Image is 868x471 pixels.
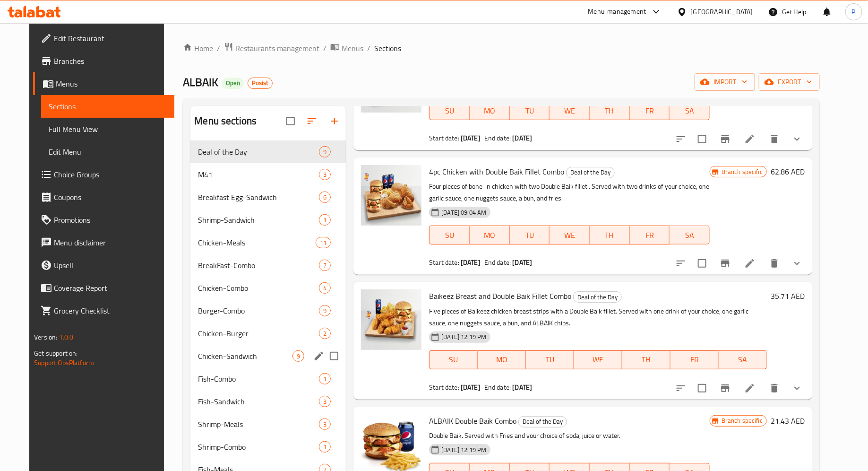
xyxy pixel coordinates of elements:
[578,353,619,366] span: WE
[217,43,220,54] li: /
[54,192,167,203] span: Coupons
[670,101,710,120] button: SA
[766,76,812,88] span: export
[744,258,756,269] a: Edit menu item
[786,377,808,400] button: show more
[198,169,319,180] span: M41
[361,165,421,226] img: 4pc Chicken with Double Baik Fillet Combo
[692,253,712,273] span: Select to update
[33,186,174,209] a: Coupons
[319,260,331,271] div: items
[630,101,670,120] button: FR
[319,329,330,338] span: 2
[670,252,692,275] button: sort-choices
[630,226,670,244] button: FR
[692,129,712,149] span: Select to update
[786,128,808,150] button: show more
[33,72,174,95] a: Menus
[33,50,174,72] a: Branches
[33,277,174,299] a: Coverage Report
[56,78,167,89] span: Menus
[292,350,304,362] div: items
[429,226,470,244] button: SU
[771,289,805,303] h6: 35.71 AED
[319,420,330,429] span: 3
[49,146,167,157] span: Edit Menu
[759,73,820,91] button: export
[429,414,516,428] span: ALBAIK Double Baik Combo
[198,260,319,271] div: BreakFast-Combo
[54,55,167,67] span: Branches
[319,443,330,452] span: 1
[484,132,511,144] span: End date:
[510,101,550,120] button: TU
[41,95,174,118] a: Sections
[319,396,331,407] div: items
[33,254,174,277] a: Upsell
[319,284,330,293] span: 4
[33,209,174,231] a: Promotions
[198,237,316,248] span: Chicken-Meals
[190,186,346,209] div: Breakfast Egg-Sandwich6
[190,413,346,436] div: Shrimp-Meals3
[714,377,737,400] button: Branch-specific-item
[473,104,506,118] span: MO
[198,419,319,430] span: Shrimp-Meals
[438,445,490,454] span: [DATE] 12:19 PM
[553,104,586,118] span: WE
[54,214,167,226] span: Promotions
[33,231,174,254] a: Menu disclaimer
[190,436,346,458] div: Shrimp-Combo1
[319,170,330,179] span: 3
[194,114,257,128] h2: Menu sections
[470,226,510,244] button: MO
[718,416,766,425] span: Branch specific
[429,350,478,369] button: SU
[714,252,737,275] button: Branch-specific-item
[316,238,330,247] span: 11
[301,110,323,132] span: Sort sections
[319,214,331,226] div: items
[190,140,346,163] div: Deal of the Day9
[695,73,755,91] button: import
[183,42,820,54] nav: breadcrumb
[593,228,626,242] span: TH
[342,43,363,54] span: Menus
[550,226,590,244] button: WE
[367,43,370,54] li: /
[518,416,567,427] div: Deal of the Day
[763,128,786,150] button: delete
[852,7,856,17] span: P
[190,390,346,413] div: Fish-Sandwich3
[553,228,586,242] span: WE
[222,79,244,87] span: Open
[791,133,803,145] svg: Show Choices
[33,299,174,322] a: Grocery Checklist
[319,328,331,339] div: items
[54,169,167,180] span: Choice Groups
[429,165,564,179] span: 4pc Chicken with Double Baik Fillet Combo
[478,350,526,369] button: MO
[198,146,319,157] span: Deal of the Day
[316,237,331,248] div: items
[248,79,272,87] span: Posist
[319,419,331,430] div: items
[49,123,167,135] span: Full Menu View
[513,256,533,269] b: [DATE]
[33,163,174,186] a: Choice Groups
[198,350,292,362] span: Chicken-Sandwich
[461,256,481,269] b: [DATE]
[481,353,522,366] span: MO
[34,331,57,343] span: Version:
[235,43,319,54] span: Restaurants management
[323,43,327,54] li: /
[719,350,767,369] button: SA
[198,214,319,226] span: Shrimp-Sandwich
[722,353,763,366] span: SA
[319,192,331,203] div: items
[312,349,326,363] button: edit
[461,381,481,393] b: [DATE]
[470,101,510,120] button: MO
